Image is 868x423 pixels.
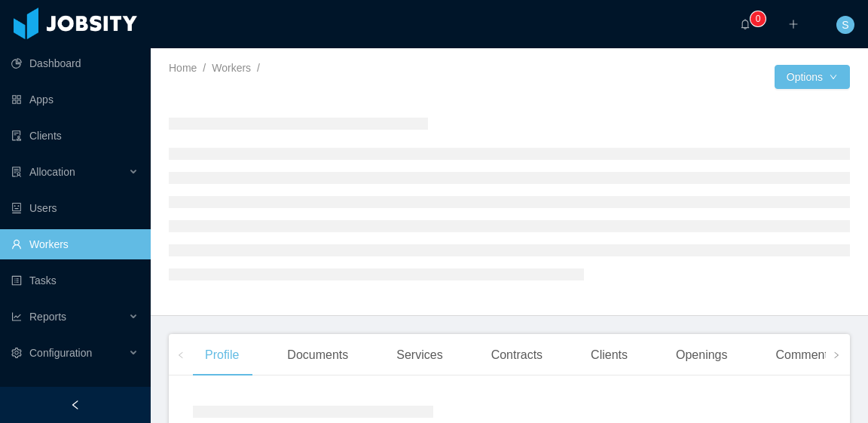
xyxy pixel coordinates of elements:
span: Configuration [29,347,92,359]
i: icon: right [833,351,840,359]
i: icon: line-chart [11,311,22,322]
span: / [257,62,260,74]
div: Contracts [479,334,555,376]
a: icon: robotUsers [11,193,139,223]
button: Optionsicon: down [775,65,850,89]
div: Services [384,334,454,376]
i: icon: left [177,351,185,359]
span: Reports [29,311,66,323]
a: Workers [212,62,251,74]
i: icon: solution [11,167,22,177]
span: Allocation [29,166,75,178]
div: Documents [275,334,360,376]
span: / [203,62,206,74]
i: icon: setting [11,348,22,358]
a: icon: auditClients [11,121,139,151]
div: Profile [193,334,251,376]
a: icon: userWorkers [11,229,139,259]
div: Openings [664,334,740,376]
i: icon: plus [788,19,799,29]
a: icon: profileTasks [11,265,139,296]
a: icon: appstoreApps [11,84,139,115]
span: S [842,16,848,34]
div: Comments [764,334,846,376]
i: icon: bell [740,19,750,29]
a: icon: pie-chartDashboard [11,48,139,78]
a: Home [169,62,197,74]
sup: 0 [750,11,766,26]
div: Clients [579,334,640,376]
